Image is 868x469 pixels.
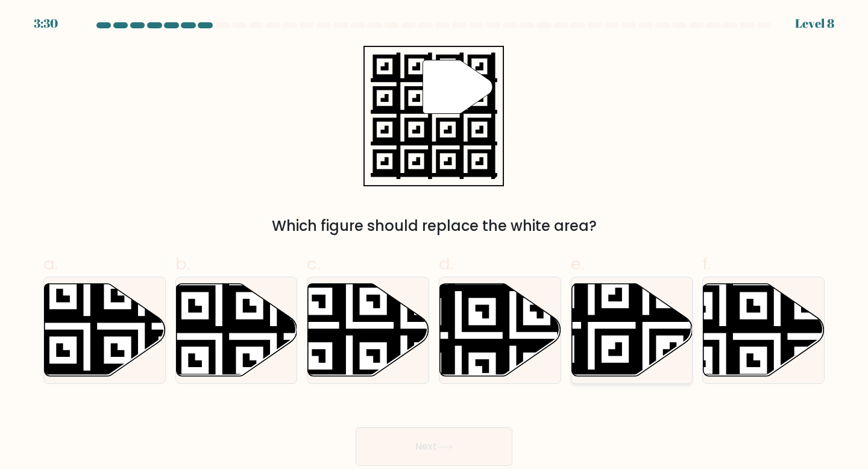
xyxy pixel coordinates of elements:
div: Level 8 [795,14,834,33]
span: e. [571,252,584,275]
span: c. [307,252,320,275]
g: " [423,60,493,114]
button: Next [356,427,512,466]
div: 3:30 [34,14,58,33]
span: f. [702,252,711,275]
span: b. [175,252,190,275]
span: a. [43,252,58,275]
div: Which figure should replace the white area? [51,215,817,237]
span: d. [439,252,453,275]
